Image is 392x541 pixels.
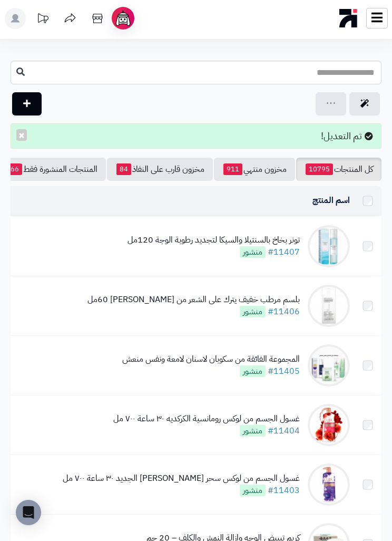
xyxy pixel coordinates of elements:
div: تونر بخاخ بالسنتيلا والسيكا لتجديد رطوبة الوجة 120مل [128,234,300,246]
a: #11404 [268,424,300,437]
div: غسول الجسم من لوكس سحر [PERSON_NAME] الجديد ٣٠ ساعة ٧٠٠ مل [63,472,300,485]
span: منشور [240,365,266,377]
div: تم التعديل! [11,123,381,149]
div: Open Intercom Messenger [16,500,41,525]
a: مخزون منتهي911 [214,158,295,181]
img: غسول الجسم من لوكس سحر زهرة الأوركيد الجديد ٣٠ ساعة ٧٠٠ مل [308,463,350,506]
div: بلسم مرطب خفيف يترك على الشعر من [PERSON_NAME] 60مل [87,294,300,306]
div: غسول الجسم من لوكس رومانسية الكركديه ٣٠ ساعة ٧٠٠ مل [113,413,300,425]
a: مخزون قارب على النفاذ84 [107,158,213,181]
span: 911 [223,163,242,175]
a: كل المنتجات10795 [296,158,381,181]
span: منشور [240,306,266,317]
button: × [16,129,27,141]
span: منشور [240,246,266,258]
a: #11406 [268,305,300,318]
a: تحديثات المنصة [30,8,56,32]
a: #11405 [268,365,300,378]
img: ai-face.png [114,9,132,27]
a: #11403 [268,484,300,497]
img: غسول الجسم من لوكس رومانسية الكركديه ٣٠ ساعة ٧٠٠ مل [308,404,350,446]
span: منشور [240,425,266,437]
img: تونر بخاخ بالسنتيلا والسيكا لتجديد رطوبة الوجة 120مل [308,225,350,267]
img: بلسم مرطب خفيف يترك على الشعر من جيوفاني 60مل [308,285,350,327]
a: اسم المنتج [312,194,350,207]
img: logo-mobile.png [339,6,358,30]
a: #11407 [268,246,300,258]
img: المجموعة الفائقة من سكوبان لاسنان لامعة ونفس منعش [308,344,350,387]
span: 84 [116,163,131,175]
span: منشور [240,485,266,496]
div: المجموعة الفائقة من سكوبان لاسنان لامعة ونفس منعش [122,353,300,365]
span: 10795 [306,163,333,175]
